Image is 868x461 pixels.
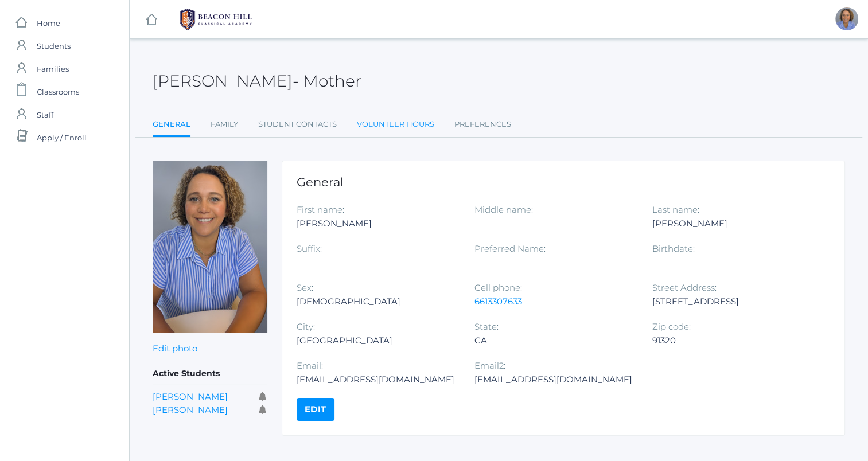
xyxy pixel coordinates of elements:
label: Zip code: [652,321,690,332]
label: Street Address: [652,282,716,293]
div: 91320 [652,334,812,347]
div: Sandra Velasquez [835,7,858,30]
a: General [153,113,190,138]
a: [PERSON_NAME] [153,391,228,402]
i: Receives communications for this student [259,405,267,414]
span: Apply / Enroll [37,126,87,149]
label: Suffix: [297,243,322,254]
a: Preferences [454,113,511,136]
label: Sex: [297,282,313,293]
span: - Mother [293,71,361,91]
a: Student Contacts [258,113,337,136]
a: [PERSON_NAME] [153,404,228,415]
span: Staff [37,103,53,126]
span: Families [37,57,69,80]
label: Last name: [652,204,699,215]
div: CA [474,334,635,347]
label: City: [297,321,315,332]
label: Preferred Name: [474,243,546,254]
div: [GEOGRAPHIC_DATA] [297,334,457,347]
h1: General [297,175,830,189]
span: Students [37,34,71,57]
a: Edit photo [153,343,197,354]
img: 1_BHCALogos-05.png [173,5,259,34]
img: Sandra Velasquez [153,161,267,333]
label: Birthdate: [652,243,694,254]
div: [EMAIL_ADDRESS][DOMAIN_NAME] [297,373,457,386]
div: [PERSON_NAME] [297,217,457,230]
label: Cell phone: [474,282,522,293]
a: Family [211,113,238,136]
h2: [PERSON_NAME] [153,72,361,90]
label: Middle name: [474,204,533,215]
label: State: [474,321,499,332]
label: Email: [297,360,323,371]
a: Volunteer Hours [357,113,434,136]
div: [STREET_ADDRESS] [652,295,812,308]
h5: Active Students [153,364,267,384]
div: [PERSON_NAME] [652,217,812,230]
label: First name: [297,204,344,215]
a: 6613307633 [474,296,522,307]
label: Email2: [474,360,505,371]
span: Classrooms [37,80,79,103]
div: [DEMOGRAPHIC_DATA] [297,295,457,308]
a: Edit [297,398,334,421]
span: Home [37,11,60,34]
i: Receives communications for this student [259,392,267,401]
div: [EMAIL_ADDRESS][DOMAIN_NAME] [474,373,635,386]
